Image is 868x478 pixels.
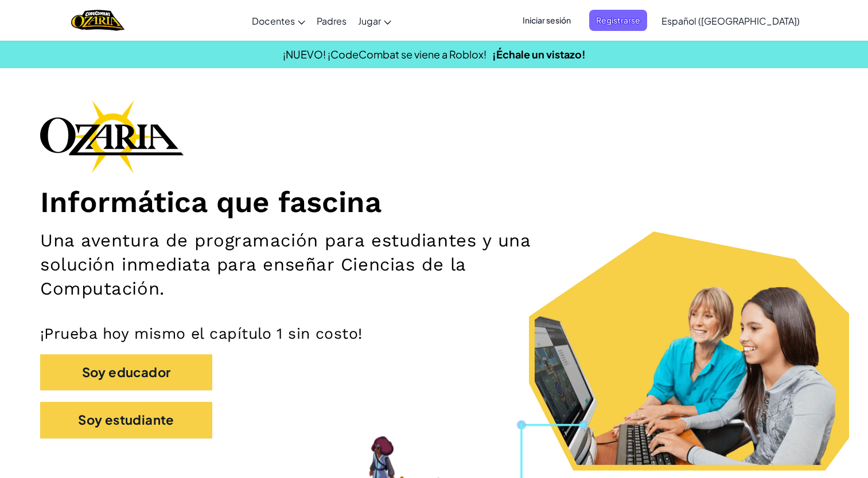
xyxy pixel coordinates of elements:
[71,9,124,32] img: Home
[71,9,124,32] a: Ozaria by CodeCombat logo
[661,15,800,27] span: Español ([GEOGRAPHIC_DATA])
[352,5,397,36] a: Jugar
[252,15,295,27] span: Docentes
[40,402,212,438] button: Soy estudiante
[589,10,647,31] button: Registrarse
[311,5,352,36] a: Padres
[246,5,311,36] a: Docentes
[40,354,212,390] button: Soy educador
[40,185,828,220] h1: Informática que fascina
[656,5,805,36] a: Español ([GEOGRAPHIC_DATA])
[492,48,586,61] a: ¡Échale un vistazo!
[283,48,486,61] span: ¡NUEVO! ¡CodeCombat se viene a Roblox!
[40,100,184,173] img: Ozaria branding logo
[40,229,568,301] h2: Una aventura de programación para estudiantes y una solución inmediata para enseñar Ciencias de l...
[40,324,828,343] p: ¡Prueba hoy mismo el capítulo 1 sin costo!
[358,15,381,27] span: Jugar
[516,10,578,31] button: Iniciar sesión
